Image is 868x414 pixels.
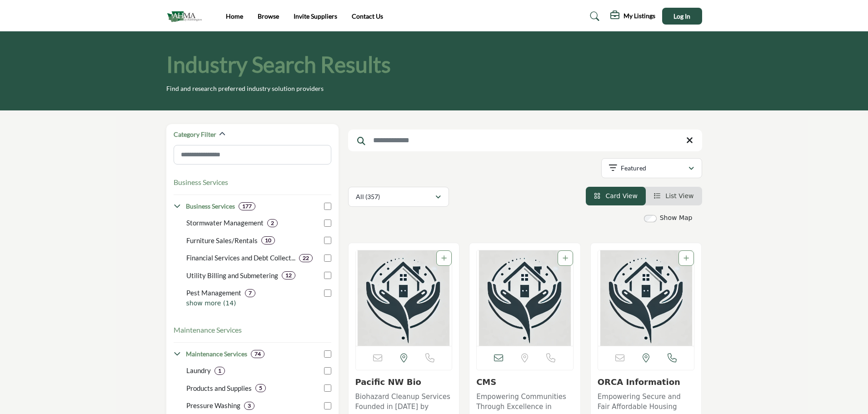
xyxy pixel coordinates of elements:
[624,12,655,20] h5: My Listings
[186,253,295,263] p: Financial Services and Debt Collection: Financial management services, including debt recovery so...
[261,236,275,244] div: 10 Results For Furniture Sales/Rentals
[477,250,573,346] img: CMS
[166,9,207,24] img: Site Logo
[324,367,331,374] input: Select Laundry checkbox
[282,271,295,279] div: 12 Results For Utility Billing and Submetering
[356,250,452,346] img: Pacific NW Bio
[174,145,331,165] input: Search Category
[598,377,680,387] a: ORCA Information
[356,192,380,201] p: All (357)
[186,299,331,308] p: show more (14)
[303,255,309,261] b: 22
[594,192,638,200] a: View Card
[226,12,243,20] a: Home
[476,377,574,387] h3: CMS
[249,290,252,296] b: 7
[662,8,702,25] button: Log In
[621,164,646,173] p: Featured
[324,219,331,227] input: Select Stormwater Management checkbox
[174,324,242,335] button: Maintenance Services
[166,50,391,79] h1: Industry Search Results
[186,288,241,298] p: Pest Management: Comprehensive pest control services for properties.
[355,377,453,387] h3: Pacific NW Bio
[598,250,694,346] img: ORCA Information
[610,11,655,22] div: My Listings
[218,368,221,374] b: 1
[186,400,240,411] p: Pressure Washing: High-pressure washing services for outdoor surfaces.
[259,385,262,391] b: 5
[265,237,271,244] b: 10
[258,12,279,20] a: Browse
[586,187,646,205] li: Card View
[324,350,331,358] input: Select Maintenance Services checkbox
[324,289,331,297] input: Select Pest Management checkbox
[254,351,261,357] b: 74
[174,130,216,139] h2: Category Filter
[186,218,264,228] p: Stormwater Management: Management and planning of stormwater systems and compliance.
[654,192,694,200] a: View List
[348,130,702,151] input: Search Keyword
[563,254,568,262] a: Add To List
[251,350,264,358] div: 74 Results For Maintenance Services
[605,192,637,200] span: Card View
[255,384,266,392] div: 5 Results For Products and Supplies
[477,250,573,346] a: Open Listing in new tab
[581,9,605,24] a: Search
[186,270,278,281] p: Utility Billing and Submetering: Billing and metering systems for utilities in managed properties.
[665,192,693,200] span: List View
[271,220,274,226] b: 2
[355,377,421,387] a: Pacific NW Bio
[324,237,331,244] input: Select Furniture Sales/Rentals checkbox
[324,272,331,279] input: Select Utility Billing and Submetering checkbox
[248,403,251,409] b: 3
[242,203,252,209] b: 177
[215,367,225,375] div: 1 Results For Laundry
[299,254,313,262] div: 22 Results For Financial Services and Debt Collection
[324,402,331,409] input: Select Pressure Washing checkbox
[166,84,324,93] p: Find and research preferred industry solution providers
[174,177,228,188] button: Business Services
[324,203,331,210] input: Select Business Services checkbox
[324,384,331,392] input: Select Products and Supplies checkbox
[244,402,254,410] div: 3 Results For Pressure Washing
[245,289,255,297] div: 7 Results For Pest Management
[285,272,292,279] b: 12
[601,158,702,178] button: Featured
[660,213,693,223] label: Show Map
[348,187,449,207] button: All (357)
[267,219,278,227] div: 2 Results For Stormwater Management
[186,365,211,376] p: Laundry
[186,235,258,246] p: Furniture Sales/Rentals: Sales and rental solutions for furniture in residential or commercial pr...
[646,187,702,205] li: List View
[673,12,690,20] span: Log In
[186,383,252,394] p: Products and Supplies: Supplies and products for property management and maintenance.
[324,254,331,262] input: Select Financial Services and Debt Collection checkbox
[598,250,694,346] a: Open Listing in new tab
[239,202,255,210] div: 177 Results For Business Services
[356,250,452,346] a: Open Listing in new tab
[294,12,337,20] a: Invite Suppliers
[186,202,235,211] h4: Business Services: Solutions to enhance operations, streamline processes, and support financial a...
[476,377,496,387] a: CMS
[352,12,383,20] a: Contact Us
[683,254,689,262] a: Add To List
[441,254,447,262] a: Add To List
[186,349,247,359] h4: Maintenance Services: Services focused on property upkeep, ensuring safety, cleanliness, and long...
[598,377,695,387] h3: ORCA Information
